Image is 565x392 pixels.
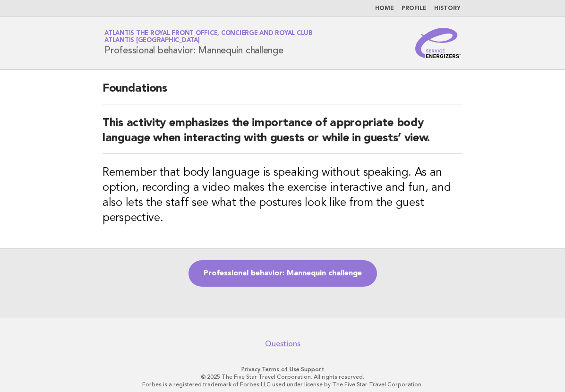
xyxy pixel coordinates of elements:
a: Home [375,6,394,11]
img: Service Energizers [415,28,461,58]
span: Atlantis [GEOGRAPHIC_DATA] [104,38,200,44]
a: History [434,6,461,11]
a: Professional behavior: Mannequin challenge [188,260,377,287]
h1: Professional behavior: Mannequin challenge [104,31,313,55]
a: Atlantis The Royal Front Office, Concierge and Royal ClubAtlantis [GEOGRAPHIC_DATA] [104,30,313,43]
a: Profile [402,6,427,11]
h2: This activity emphasizes the importance of appropriate body language when interacting with guests... [103,116,462,154]
p: © 2025 The Five Star Travel Corporation. All rights reserved. [13,373,552,381]
p: · · [13,366,552,373]
h2: Foundations [103,81,462,104]
p: Forbes is a registered trademark of Forbes LLC used under license by The Five Star Travel Corpora... [13,381,552,388]
h3: Remember that body language is speaking without speaking. As an option, recording a video makes t... [103,165,462,226]
a: Questions [265,339,300,349]
a: Terms of Use [262,366,300,373]
a: Support [301,366,324,373]
a: Privacy [241,366,260,373]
